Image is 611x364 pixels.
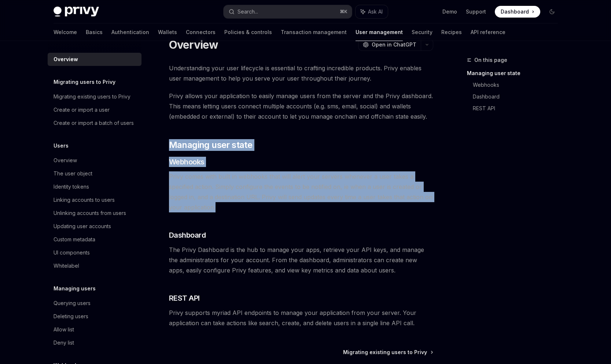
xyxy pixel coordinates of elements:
[474,56,507,64] span: On this page
[169,63,433,83] span: Understanding your user lifecycle is essential to crafting incredible products. Privy enables use...
[501,8,529,15] span: Dashboard
[441,23,462,41] a: Recipes
[54,105,110,114] div: Create or import a user
[48,207,141,220] a: Unlinking accounts from users
[281,23,347,41] a: Transaction management
[372,41,416,48] span: Open in ChatGPT
[54,55,78,64] div: Overview
[48,246,141,259] a: UI components
[54,248,90,257] div: UI components
[54,261,79,270] div: Whitelabel
[169,91,433,122] span: Privy allows your application to easily manage users from the server and the Privy dashboard. Thi...
[54,169,92,178] div: The user object
[343,349,433,356] a: Migrating existing users to Privy
[54,235,95,244] div: Custom metadata
[54,222,111,231] div: Updating user accounts
[473,79,564,91] a: Webhooks
[86,23,103,41] a: Basics
[48,233,141,246] a: Custom metadata
[48,167,141,180] a: The user object
[54,182,89,191] div: Identity tokens
[343,349,427,356] span: Migrating existing users to Privy
[169,139,253,151] span: Managing user state
[473,103,564,114] a: REST API
[473,91,564,103] a: Dashboard
[54,312,88,321] div: Deleting users
[466,8,486,15] a: Support
[356,23,403,41] a: User management
[48,336,141,349] a: Deny list
[356,5,388,18] button: Ask AI
[54,156,77,165] div: Overview
[48,103,141,116] a: Create or import a user
[238,7,258,16] div: Search...
[169,293,200,303] span: REST API
[169,171,433,212] span: Privy comes with built in webhooks that will alert your servers whenever a user takes a specified...
[169,245,433,275] span: The Privy Dashboard is the hub to manage your apps, retrieve your API keys, and manage the admini...
[169,38,218,51] h1: Overview
[54,325,74,334] div: Allow list
[495,6,540,18] a: Dashboard
[186,23,216,41] a: Connectors
[340,9,347,15] span: ⌘ K
[48,310,141,323] a: Deleting users
[54,299,91,308] div: Querying users
[224,23,272,41] a: Policies & controls
[48,154,141,167] a: Overview
[48,193,141,207] a: Linking accounts to users
[546,6,558,18] button: Toggle dark mode
[54,284,96,293] h5: Managing users
[111,23,149,41] a: Authentication
[54,23,77,41] a: Welcome
[48,220,141,233] a: Updating user accounts
[412,23,433,41] a: Security
[48,90,141,103] a: Migrating existing users to Privy
[358,38,421,51] button: Open in ChatGPT
[54,338,74,347] div: Deny list
[48,323,141,336] a: Allow list
[54,78,115,86] h5: Migrating users to Privy
[48,180,141,193] a: Identity tokens
[54,7,99,17] img: dark logo
[48,297,141,310] a: Querying users
[158,23,177,41] a: Wallets
[54,92,130,101] div: Migrating existing users to Privy
[54,119,134,127] div: Create or import a batch of users
[54,196,115,204] div: Linking accounts to users
[54,209,126,218] div: Unlinking accounts from users
[169,308,433,328] span: Privy supports myriad API endpoints to manage your application from your server. Your application...
[368,8,383,15] span: Ask AI
[467,67,564,79] a: Managing user state
[48,116,141,130] a: Create or import a batch of users
[54,141,69,150] h5: Users
[48,259,141,272] a: Whitelabel
[169,157,205,167] span: Webhooks
[48,53,141,66] a: Overview
[471,23,505,41] a: API reference
[224,5,352,18] button: Search...⌘K
[169,230,206,240] span: Dashboard
[442,8,457,15] a: Demo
